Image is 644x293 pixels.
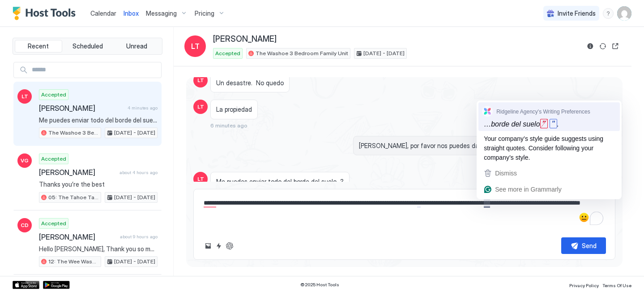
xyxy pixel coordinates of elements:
span: Privacy Policy [569,283,599,288]
button: Send [561,237,606,254]
button: Reservation information [585,41,596,52]
span: LT [197,103,204,111]
a: Terms Of Use [602,280,631,289]
span: Me puedes enviar todo del borde del suelo ? [216,178,344,186]
span: LT [197,175,204,183]
span: Scheduled [73,42,103,50]
button: Upload image [203,241,213,251]
span: Terms Of Use [602,283,631,288]
span: 6 minutes ago [210,122,247,129]
a: App Store [13,281,39,289]
span: LT [191,41,200,52]
span: [DATE] - [DATE] [114,193,155,201]
button: Unread [113,40,160,52]
span: [DATE] - [DATE] [114,258,155,266]
span: LT [21,92,28,101]
textarea: To enrich screen reader interactions, please activate Accessibility in Grammarly extension settings [203,195,606,230]
span: [PERSON_NAME] [39,232,116,241]
span: Hello [PERSON_NAME], Thank you so much for your booking! We'll send the check-in instructions on ... [39,245,158,253]
div: menu [603,8,614,19]
span: 4 minutes ago [128,105,158,111]
span: Invite Friends [558,9,596,17]
span: [PERSON_NAME] [39,168,116,177]
button: ChatGPT Auto Reply [224,241,235,251]
span: [PERSON_NAME], por favor nos puedes dar más detalle en como podemos ayudarte? 😊 [359,142,610,150]
span: Recent [28,42,49,50]
span: [DATE] - [DATE] [114,129,155,137]
button: Sync reservation [597,41,608,52]
a: Inbox [124,9,139,18]
span: Calendar [90,9,116,17]
span: Accepted [41,219,66,227]
span: Unread [126,42,147,50]
span: The Washoe 3 Bedroom Family Unit [256,49,348,57]
span: 05: The Tahoe Tamarack Pet Friendly Studio [48,193,99,201]
button: Open reservation [610,41,621,52]
span: CD [21,221,29,229]
button: Quick reply [213,241,224,251]
span: [PERSON_NAME] [39,104,124,113]
span: La propiedad [216,105,252,114]
a: Calendar [90,9,116,18]
input: Input Field [28,62,161,78]
span: Inbox [124,9,139,17]
span: Accepted [41,155,66,163]
a: Privacy Policy [569,280,599,289]
span: [PERSON_NAME] [213,34,277,44]
span: Accepted [41,91,66,99]
span: Accepted [215,49,240,57]
div: Send [582,241,597,250]
span: VG [21,157,29,165]
span: about 9 hours ago [120,234,158,240]
span: Pricing [195,9,214,17]
span: © 2025 Host Tools [300,282,339,288]
div: tab-group [13,38,162,55]
button: Recent [15,40,62,52]
span: The Washoe 3 Bedroom Family Unit [48,129,99,137]
span: about 4 hours ago [119,170,158,175]
button: Scheduled [64,40,111,52]
span: Messaging [146,9,177,17]
a: Google Play Store [43,281,70,289]
span: 12: The Wee Washoe Pet-Friendly Studio [48,258,99,266]
span: LT [197,76,204,84]
span: Un desastre. No quedo [216,79,284,87]
a: Host Tools Logo [13,7,80,20]
span: Thanks you’re the best [39,180,158,188]
span: [DATE] - [DATE] [363,49,405,57]
span: Me puedes enviar todo del borde del suelo ? [39,116,158,124]
div: User profile [617,6,631,21]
